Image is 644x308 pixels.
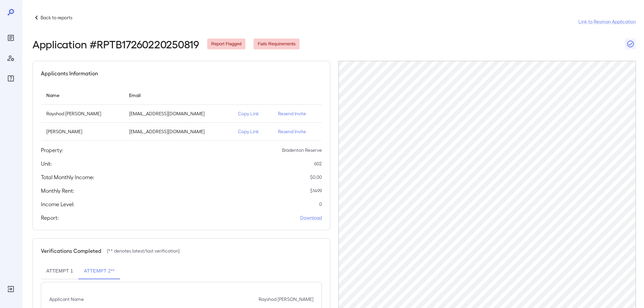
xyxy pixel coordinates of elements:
p: 602 [314,160,322,167]
table: simple table [41,86,322,141]
span: Fails Requirements [254,41,300,47]
a: Link to Resman Application [578,18,636,25]
p: 0 [319,201,322,208]
p: [PERSON_NAME] [46,128,118,135]
h5: Report: [41,214,59,222]
p: $ 1499 [310,187,322,194]
h5: Verifications Completed [41,247,101,255]
span: Report Flagged [207,41,246,47]
p: [EMAIL_ADDRESS][DOMAIN_NAME] [129,110,227,117]
p: Resend Invite [278,110,316,117]
div: Reports [5,32,16,43]
div: Manage Users [5,53,16,64]
p: $ 0.00 [310,174,322,181]
h2: Application # RPTB17260220250819 [32,38,199,50]
p: [EMAIL_ADDRESS][DOMAIN_NAME] [129,128,227,135]
p: Copy Link [238,110,267,117]
div: FAQ [5,73,16,84]
h5: Income Level: [41,200,74,208]
p: Applicant Name [49,296,84,303]
p: Rayshod [PERSON_NAME] [46,110,118,117]
h5: Monthly Rent: [41,187,74,195]
p: Rayshod [PERSON_NAME] [259,296,313,303]
button: Attempt 2** [78,263,120,279]
th: Name [41,86,124,105]
p: (** denotes latest/last verification) [107,247,180,254]
p: Resend Invite [278,128,316,135]
div: Log Out [5,284,16,294]
h5: Applicants Information [41,69,98,77]
a: Download [300,214,322,221]
h5: Total Monthly Income: [41,173,94,181]
th: Email [124,86,233,105]
h5: Unit: [41,160,52,168]
h5: Property: [41,146,63,154]
button: Attempt 1 [41,263,78,279]
p: Copy Link [238,128,267,135]
p: Bradenton Reserve [282,147,322,153]
button: Close Report [625,39,636,49]
p: Back to reports [41,14,72,21]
